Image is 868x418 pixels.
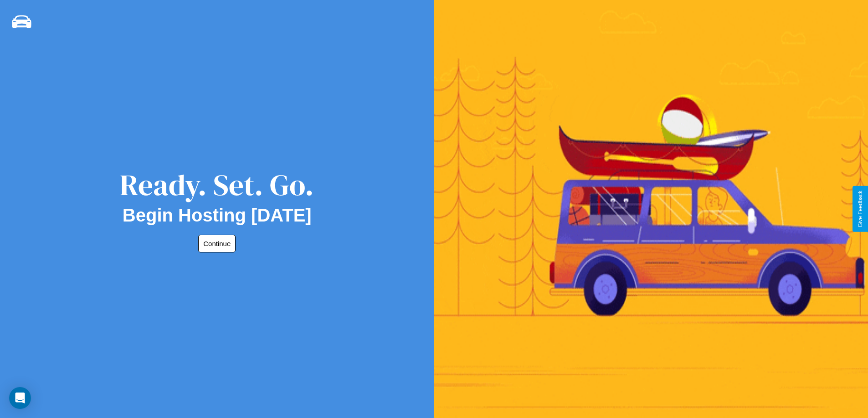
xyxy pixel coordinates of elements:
h2: Begin Hosting [DATE] [123,205,312,226]
div: Give Feedback [857,191,863,227]
button: Continue [198,235,236,252]
div: Ready. Set. Go. [120,165,314,205]
div: Open Intercom Messenger [9,387,31,409]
